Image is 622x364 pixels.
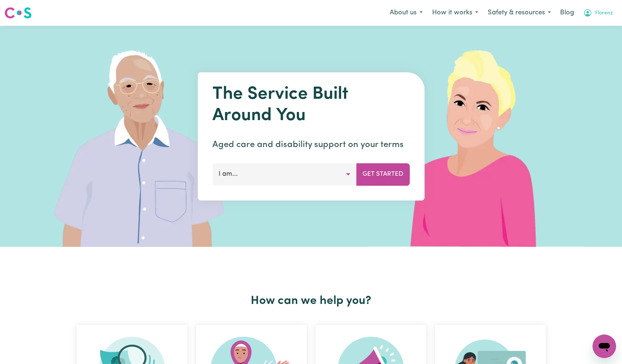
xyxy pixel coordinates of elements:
[4,4,32,21] a: Careseekers logo
[427,5,483,21] button: How it works
[578,5,618,21] button: My Account
[556,5,578,21] a: Blog
[356,163,410,185] button: Get Started
[212,163,357,185] button: I am...
[72,294,550,308] h2: How can we help you?
[385,5,427,21] button: About us
[212,138,410,151] p: Aged care and disability support on your terms
[483,5,556,21] button: Safety & resources
[212,84,410,126] h1: The Service Built Around You
[595,9,613,17] span: Florenz
[4,6,32,20] img: Careseekers logo
[593,335,616,358] iframe: Button to launch messaging window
